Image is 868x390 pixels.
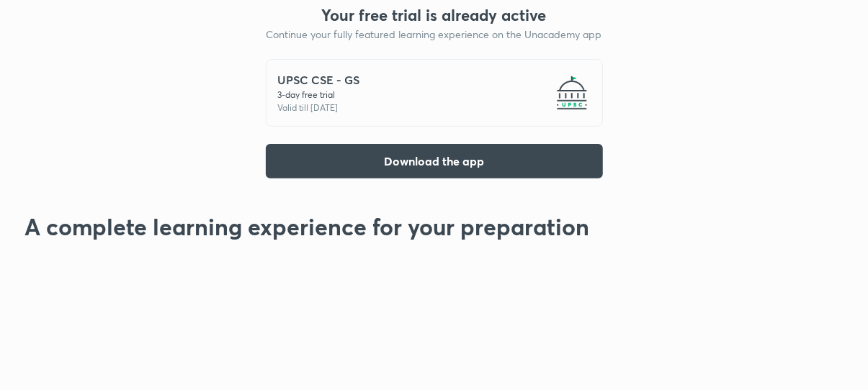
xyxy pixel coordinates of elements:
[267,27,602,42] p: Continue your fully featured learning experience on the Unacademy app
[278,101,360,114] p: Valid till [DATE]
[322,6,547,24] div: Your free trial is already active
[25,213,844,240] h2: A complete learning experience for your preparation
[266,144,603,178] button: Download the app
[553,74,591,112] img: -
[278,71,360,89] h5: UPSC CSE - GS
[278,89,360,101] p: 3 -day free trial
